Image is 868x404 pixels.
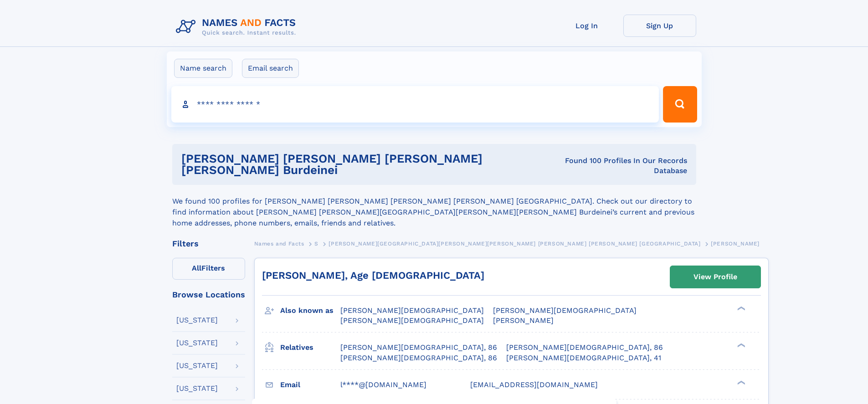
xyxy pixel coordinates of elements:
div: [US_STATE] [176,317,218,324]
a: [PERSON_NAME][DEMOGRAPHIC_DATA], 86 [506,343,663,353]
a: [PERSON_NAME], Age [DEMOGRAPHIC_DATA] [262,270,484,281]
a: [PERSON_NAME][DEMOGRAPHIC_DATA], 41 [506,353,661,363]
label: Filters [172,258,245,280]
h1: [PERSON_NAME] [PERSON_NAME] [PERSON_NAME] [PERSON_NAME] Burdeinei [181,153,558,176]
a: View Profile [670,266,760,288]
span: [PERSON_NAME][DEMOGRAPHIC_DATA] [493,306,637,315]
h3: Relatives [280,340,340,355]
a: Names and Facts [254,238,304,249]
a: Sign Up [623,15,696,37]
div: Browse Locations [172,291,245,299]
span: [PERSON_NAME][DEMOGRAPHIC_DATA] [340,316,484,325]
button: Search Button [663,86,697,123]
input: search input [171,86,659,123]
div: Found 100 Profiles In Our Records Database [558,156,687,176]
span: [PERSON_NAME][GEOGRAPHIC_DATA][PERSON_NAME][PERSON_NAME] [PERSON_NAME] [PERSON_NAME] [GEOGRAPHIC_... [329,240,700,247]
div: [US_STATE] [176,362,218,369]
a: [PERSON_NAME][DEMOGRAPHIC_DATA], 86 [340,353,497,363]
a: S [314,238,318,249]
label: Name search [174,59,232,78]
a: [PERSON_NAME][GEOGRAPHIC_DATA][PERSON_NAME][PERSON_NAME] [PERSON_NAME] [PERSON_NAME] [GEOGRAPHIC_... [329,238,700,249]
div: We found 100 profiles for [PERSON_NAME] [PERSON_NAME] [PERSON_NAME] [PERSON_NAME] [GEOGRAPHIC_DAT... [172,185,696,229]
div: ❯ [735,379,746,385]
span: [EMAIL_ADDRESS][DOMAIN_NAME] [470,380,598,389]
span: S [314,240,318,247]
div: ❯ [735,343,746,348]
a: [PERSON_NAME][DEMOGRAPHIC_DATA], 86 [340,343,497,353]
div: Filters [172,240,245,248]
a: Log In [550,15,623,37]
span: [PERSON_NAME][DEMOGRAPHIC_DATA] [340,306,484,315]
div: [US_STATE] [176,385,218,392]
h3: Also known as [280,303,340,318]
span: [PERSON_NAME] [493,316,554,325]
div: View Profile [693,266,737,287]
label: Email search [242,59,299,78]
span: All [192,264,201,272]
div: ❯ [735,306,746,312]
div: [US_STATE] [176,339,218,347]
img: Logo Names and Facts [172,15,303,39]
span: [PERSON_NAME] [711,240,760,247]
h3: Email [280,377,340,393]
